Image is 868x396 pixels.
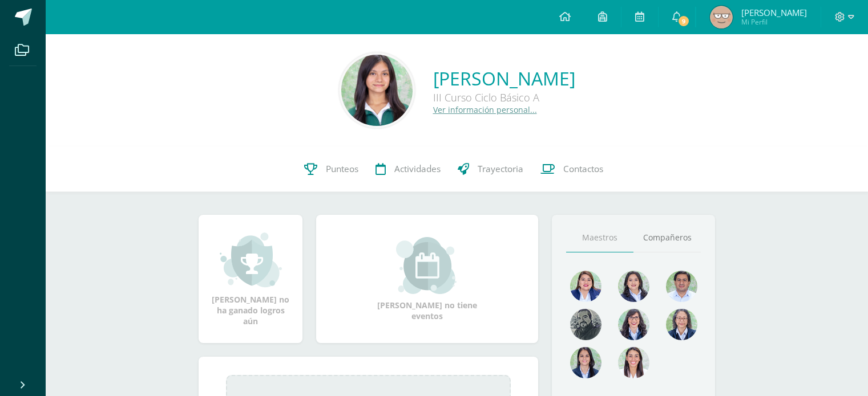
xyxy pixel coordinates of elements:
span: Trayectoria [478,163,523,175]
img: 45e5189d4be9c73150df86acb3c68ab9.png [618,271,649,302]
span: 9 [677,15,689,27]
img: 51b0bd12d1fa62c4cb9b7ae12cbadb33.png [341,55,413,126]
span: Actividades [394,163,441,175]
div: III Curso Ciclo Básico A [433,91,575,104]
img: d4e0c534ae446c0d00535d3bb96704e9.png [570,347,601,378]
div: [PERSON_NAME] no tiene eventos [370,237,485,321]
span: Punteos [326,163,358,175]
a: [PERSON_NAME] [433,66,575,91]
img: 135afc2e3c36cc19cf7f4a6ffd4441d1.png [570,271,601,302]
img: e3abb1ebbe6d3481a363f12c8e97d852.png [710,6,733,28]
a: Actividades [367,146,449,192]
a: Maestros [566,223,633,252]
div: [PERSON_NAME] no ha ganado logros aún [210,231,291,326]
span: Mi Perfil [741,17,807,27]
a: Trayectoria [449,146,532,192]
img: b1da893d1b21f2b9f45fcdf5240f8abd.png [618,309,649,340]
span: Contactos [563,163,603,175]
a: Punteos [296,146,367,192]
img: 1e7bfa517bf798cc96a9d855bf172288.png [666,271,697,302]
img: 4179e05c207095638826b52d0d6e7b97.png [570,309,601,340]
a: Compañeros [633,223,701,252]
a: Ver información personal... [433,104,537,115]
img: 68491b968eaf45af92dd3338bd9092c6.png [666,309,697,340]
img: 38d188cc98c34aa903096de2d1c9671e.png [618,347,649,378]
a: Contactos [532,146,612,192]
img: achievement_small.png [220,231,282,288]
span: [PERSON_NAME] [741,7,807,18]
img: event_small.png [396,237,458,294]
